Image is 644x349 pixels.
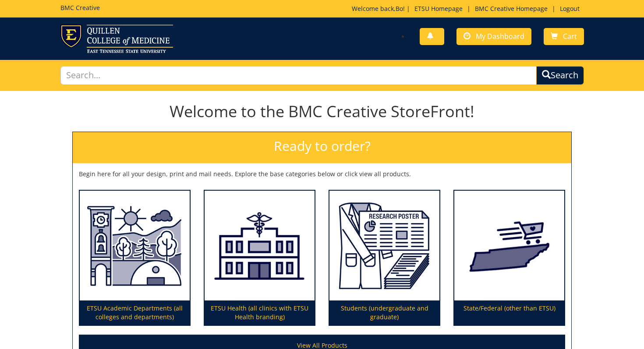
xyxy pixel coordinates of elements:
[79,170,565,178] p: Begin here for all your design, print and mail needs. Explore the base categories below or click ...
[471,4,552,13] a: BMC Creative Homepage
[544,28,584,45] a: Cart
[205,191,315,301] img: ETSU Health (all clinics with ETSU Health branding)
[329,191,439,301] img: Students (undergraduate and graduate)
[454,300,564,325] p: State/Federal (other than ETSU)
[60,4,100,11] h5: BMC Creative
[329,191,439,325] a: Students (undergraduate and graduate)
[60,24,173,53] img: ETSU logo
[72,103,572,120] h1: Welcome to the BMC Creative StoreFront!
[410,4,467,13] a: ETSU Homepage
[536,66,584,85] button: Search
[396,4,403,13] a: Bo
[352,4,584,13] p: Welcome back, ! | | |
[80,191,190,325] a: ETSU Academic Departments (all colleges and departments)
[73,132,571,163] h2: Ready to order?
[476,31,524,41] span: My Dashboard
[556,4,584,13] a: Logout
[205,191,315,325] a: ETSU Health (all clinics with ETSU Health branding)
[563,31,577,41] span: Cart
[80,191,190,301] img: ETSU Academic Departments (all colleges and departments)
[456,28,531,45] a: My Dashboard
[205,300,315,325] p: ETSU Health (all clinics with ETSU Health branding)
[80,300,190,325] p: ETSU Academic Departments (all colleges and departments)
[454,191,564,325] a: State/Federal (other than ETSU)
[60,66,537,85] input: Search...
[329,300,439,325] p: Students (undergraduate and graduate)
[454,191,564,301] img: State/Federal (other than ETSU)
